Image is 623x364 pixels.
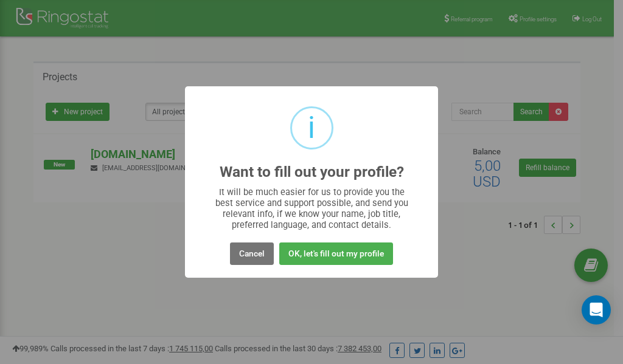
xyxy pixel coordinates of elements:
[582,295,611,325] div: Open Intercom Messenger
[230,242,274,265] button: Cancel
[209,187,414,230] div: It will be much easier for us to provide you the best service and support possible, and send you ...
[308,108,315,148] div: i
[220,164,404,180] h2: Want to fill out your profile?
[279,242,393,265] button: OK, let's fill out my profile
